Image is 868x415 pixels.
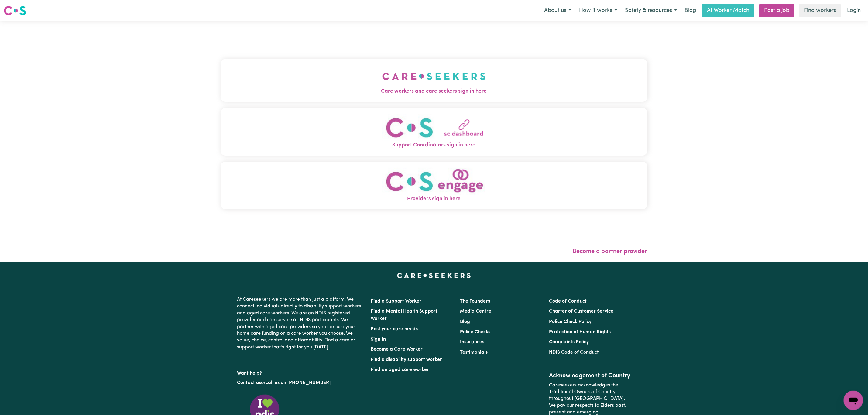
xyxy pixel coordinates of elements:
[266,380,331,385] a: call us on [PHONE_NUMBER]
[237,380,261,385] a: Contact us
[460,340,484,345] a: Insurances
[221,87,647,95] span: Care workers and care seekers sign in here
[573,249,647,255] a: Become a partner provider
[575,4,621,17] button: How it works
[237,377,364,389] p: or
[221,162,647,209] button: Providers sign in here
[371,367,429,372] a: Find an aged care worker
[540,4,575,17] button: About us
[371,327,418,331] a: Post your care needs
[799,4,841,17] a: Find workers
[549,330,611,334] a: Protection of Human Rights
[702,4,754,17] a: AI Worker Match
[549,340,589,345] a: Complaints Policy
[371,337,386,342] a: Sign In
[549,372,631,379] h2: Acknowledgement of Country
[371,299,422,304] a: Find a Support Worker
[4,5,26,16] img: Careseekers logo
[237,294,364,353] p: At Careseekers we are more than just a platform. We connect individuals directly to disability su...
[621,4,681,17] button: Safety & resources
[4,4,26,18] a: Careseekers logo
[371,357,442,362] a: Find a disability support worker
[397,273,471,278] a: Careseekers home page
[371,347,423,352] a: Become a Care Worker
[460,319,470,324] a: Blog
[221,59,647,101] button: Care workers and care seekers sign in here
[221,108,647,156] button: Support Coordinators sign in here
[460,350,488,355] a: Testimonials
[460,309,491,314] a: Media Centre
[237,368,364,377] p: Want help?
[549,350,599,355] a: NDIS Code of Conduct
[549,299,587,304] a: Code of Conduct
[460,330,490,334] a: Police Checks
[844,391,863,410] iframe: Button to launch messaging window, conversation in progress
[221,195,647,203] span: Providers sign in here
[549,309,613,314] a: Charter of Customer Service
[681,4,700,17] a: Blog
[759,4,794,17] a: Post a job
[549,319,592,324] a: Police Check Policy
[843,4,864,17] a: Login
[221,141,647,149] span: Support Coordinators sign in here
[460,299,490,304] a: The Founders
[371,309,438,321] a: Find a Mental Health Support Worker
